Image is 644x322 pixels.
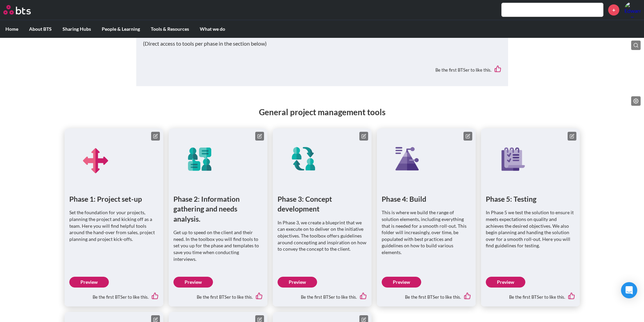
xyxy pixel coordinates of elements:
a: Profile [624,2,641,18]
div: Be the first BTSer to like this. [173,288,263,302]
img: BTS Logo [3,5,31,15]
a: Preview [69,277,109,288]
a: Go home [3,5,43,15]
h1: Phase 3: Concept development [278,194,367,214]
h1: Phase 1: Project set-up [69,194,159,204]
a: Preview [173,277,213,288]
div: Be the first BTSer to like this. [486,288,575,302]
label: People & Learning [96,20,145,38]
div: Be the first BTSer to like this. [278,288,367,302]
p: This is where we build the range of solution elements, including everything that is needed for a ... [382,209,471,255]
h1: Phase 2: Information gathering and needs analysis. [173,194,263,224]
button: Edit content box [255,132,264,141]
button: Edit content box [359,132,368,141]
a: Preview [278,277,317,288]
a: Preview [486,277,525,288]
button: Edit content list: General project management tools [631,96,641,106]
div: Be the first BTSer to like this. [143,60,501,79]
button: Edit content box [568,132,576,141]
label: What we do [194,20,231,38]
img: Edward Kellogg [624,2,641,18]
h1: Phase 4: Build [382,194,471,204]
p: In Phase 5 we test the solution to ensure it meets expectations on quality and achieves the desir... [486,209,575,249]
p: In Phase 3, we create a blueprint that we can execute on to deliver on the initiative objectives.... [278,219,367,252]
label: Tools & Resources [145,20,194,38]
button: Edit content box [151,132,160,141]
a: Preview [382,277,421,288]
button: Edit content box [463,132,472,141]
div: Be the first BTSer to like this. [69,288,159,302]
label: Sharing Hubs [57,20,96,38]
p: Set the foundation for your projects, planning the project and kicking off as a team. Here you wi... [69,209,159,242]
p: Get up to speed on the client and their need. In the toolbox you will find tools to set you up fo... [173,229,263,262]
h1: Phase 5: Testing [486,194,575,204]
a: + [608,4,619,16]
div: Open Intercom Messenger [621,282,637,298]
label: About BTS [24,20,57,38]
p: (Direct access to tools per phase in the section below) [143,40,501,47]
div: Be the first BTSer to like this. [382,288,471,302]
